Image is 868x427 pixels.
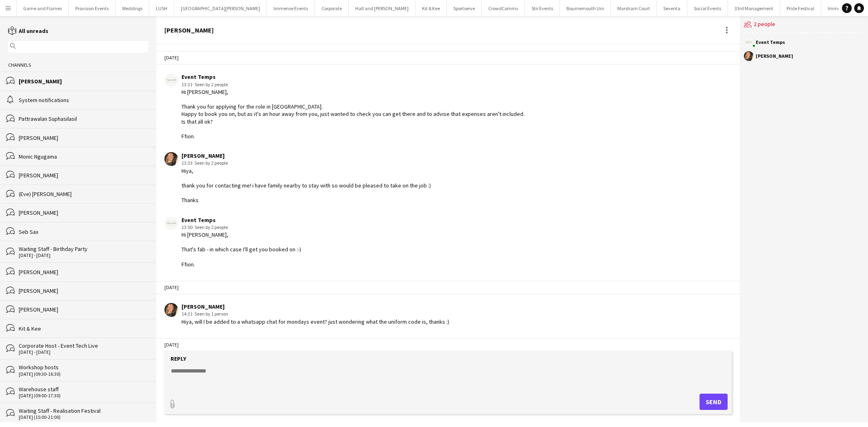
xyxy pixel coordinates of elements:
[19,371,148,377] div: [DATE] (09:30-16:30)
[192,224,228,230] span: · Seen by 2 people
[482,0,525,16] button: CrowdComms
[19,268,148,276] div: [PERSON_NAME]
[19,393,148,399] div: [DATE] (09:00-17:30)
[181,216,301,224] div: Event Temps
[181,310,449,318] div: 14:31
[780,0,821,16] button: Pride Festival
[19,287,148,294] div: [PERSON_NAME]
[181,231,301,268] div: Hi [PERSON_NAME], That's fab - in which case I'll get you booked on :-) Ffion.
[192,311,228,317] span: · Seen by 1 person
[728,0,780,16] button: 33rd Management
[192,81,228,87] span: · Seen by 2 people
[19,414,148,420] div: [DATE] (15:00-21:00)
[349,0,415,16] button: Hall and [PERSON_NAME]
[156,338,740,352] div: [DATE]
[181,303,449,310] div: [PERSON_NAME]
[415,0,447,16] button: Kit & Kee
[19,386,148,393] div: Warehouse staff
[560,0,611,16] button: Bournemouth Uni
[149,0,174,16] button: LUSH
[19,349,148,355] div: [DATE] - [DATE]
[756,54,793,59] div: [PERSON_NAME]
[181,88,525,140] div: Hi [PERSON_NAME], Thank you for applying for the role in [GEOGRAPHIC_DATA]. Happy to book you on,...
[181,224,301,231] div: 13:50
[181,73,525,81] div: Event Temps
[8,27,48,35] a: All unreads
[181,152,431,159] div: [PERSON_NAME]
[19,96,148,104] div: System notifications
[181,159,431,167] div: 13:33
[525,0,560,16] button: Stir Events
[744,16,864,33] div: 2 people
[181,167,431,204] div: Hiya, thank you for contacting me! i have family nearby to stay with so would be pleased to take ...
[700,394,728,410] button: Send
[181,318,449,325] div: Hiya, will I be added to a whatsapp chat for mondays event? just wondering what the uniform code ...
[181,81,525,88] div: 13:31
[17,0,69,16] button: Game and Flames
[19,190,148,198] div: (Eve) [PERSON_NAME]
[19,228,148,235] div: Seb Sax
[611,0,657,16] button: Marsham Court
[267,0,315,16] button: Immense Events
[19,342,148,349] div: Corporate Host - Event Tech Live
[19,253,148,258] div: [DATE] - [DATE]
[19,153,148,160] div: Monic Ngugama
[116,0,149,16] button: Weddings
[164,26,214,34] div: [PERSON_NAME]
[171,355,186,362] label: Reply
[19,325,148,332] div: Kit & Kee
[156,51,740,65] div: [DATE]
[19,306,148,313] div: [PERSON_NAME]
[19,78,148,85] div: [PERSON_NAME]
[19,172,148,179] div: [PERSON_NAME]
[19,407,148,414] div: Waiting Staff - Realisation Festival
[19,134,148,142] div: [PERSON_NAME]
[657,0,687,16] button: Seventa
[315,0,349,16] button: Corporate
[19,115,148,122] div: Pattrawalan Suphasilasil
[19,209,148,216] div: [PERSON_NAME]
[19,245,148,253] div: Waiting Staff - Birthday Party
[174,0,267,16] button: [GEOGRAPHIC_DATA][PERSON_NAME]
[69,0,116,16] button: Provision Events
[192,160,228,166] span: · Seen by 2 people
[756,40,785,45] div: Event Temps
[447,0,482,16] button: Sportserve
[156,281,740,294] div: [DATE]
[687,0,728,16] button: Social Events
[19,364,148,371] div: Workshop hosts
